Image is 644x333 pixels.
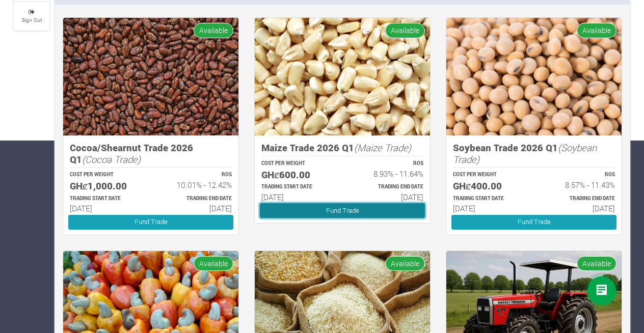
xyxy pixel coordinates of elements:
[453,180,525,192] h5: GHȼ400.00
[63,18,238,135] img: growforme image
[68,215,233,230] a: Fund Trade
[194,256,233,271] span: Available
[453,195,525,203] p: Estimated Trading Start Date
[453,142,615,165] h5: Soybean Trade 2026 Q1
[70,180,142,192] h5: GHȼ1,000.00
[453,171,525,179] p: COST PER WEIGHT
[14,2,49,30] a: Sign Out
[261,169,333,181] h5: GHȼ600.00
[451,215,616,230] a: Fund Trade
[543,180,615,189] h6: 8.57% - 11.43%
[352,169,423,178] h6: 8.93% - 11.64%
[70,204,142,213] h6: [DATE]
[261,142,423,154] h5: Maize Trade 2026 Q1
[22,16,42,23] small: Sign Out
[82,153,141,165] i: (Cocoa Trade)
[543,204,615,213] h6: [DATE]
[446,18,622,135] img: growforme image
[385,23,425,38] span: Available
[352,183,423,191] p: Estimated Trading End Date
[255,18,430,135] img: growforme image
[543,171,615,179] p: ROS
[261,192,333,202] h6: [DATE]
[70,142,232,165] h5: Cocoa/Shearnut Trade 2026 Q1
[261,183,333,191] p: Estimated Trading Start Date
[160,171,232,179] p: ROS
[453,141,597,165] i: (Soybean Trade)
[70,171,142,179] p: COST PER WEIGHT
[354,141,411,154] i: (Maize Trade)
[160,180,232,189] h6: 10.01% - 12.42%
[577,23,616,38] span: Available
[352,160,423,168] p: ROS
[453,204,525,213] h6: [DATE]
[385,256,425,271] span: Available
[543,195,615,203] p: Estimated Trading End Date
[70,195,142,203] p: Estimated Trading Start Date
[261,160,333,168] p: COST PER WEIGHT
[160,195,232,203] p: Estimated Trading End Date
[160,204,232,213] h6: [DATE]
[260,203,425,218] a: Fund Trade
[352,192,423,202] h6: [DATE]
[577,256,616,271] span: Available
[194,23,233,38] span: Available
